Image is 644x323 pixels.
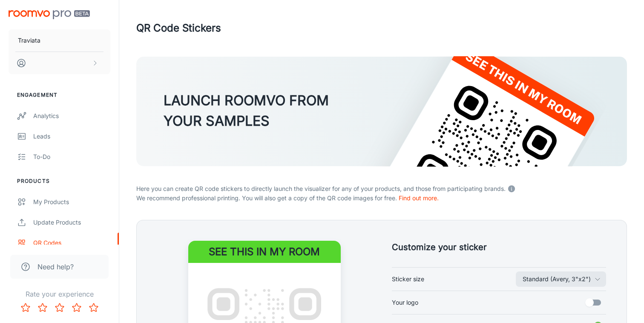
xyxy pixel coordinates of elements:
a: Find out more. [399,194,439,202]
button: Rate 4 star [68,299,85,316]
span: Your logo [392,298,418,307]
button: Sticker size [516,271,606,287]
button: Rate 5 star [85,299,102,316]
div: Analytics [33,111,110,121]
div: QR Codes [33,238,110,248]
p: Here you can create QR code stickers to directly launch the visualizer for any of your products, ... [136,182,627,193]
span: Sticker size [392,274,424,284]
button: Rate 1 star [17,299,34,316]
img: Roomvo PRO Beta [9,10,90,19]
p: We recommend professional printing. You will also get a copy of the QR code images for free. [136,193,627,203]
p: Rate your experience [7,289,112,299]
div: To-do [33,152,110,161]
h5: Customize your sticker [392,241,606,254]
p: Traviata [18,36,40,45]
button: Rate 3 star [51,299,68,316]
div: Leads [33,132,110,141]
button: Rate 2 star [34,299,51,316]
div: Update Products [33,218,110,227]
button: Traviata [9,29,110,52]
h1: QR Code Stickers [136,20,221,36]
h3: LAUNCH ROOMVO FROM YOUR SAMPLES [164,90,329,131]
h4: See this in my room [188,241,341,263]
div: My Products [33,197,110,207]
span: Need help? [37,262,74,272]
